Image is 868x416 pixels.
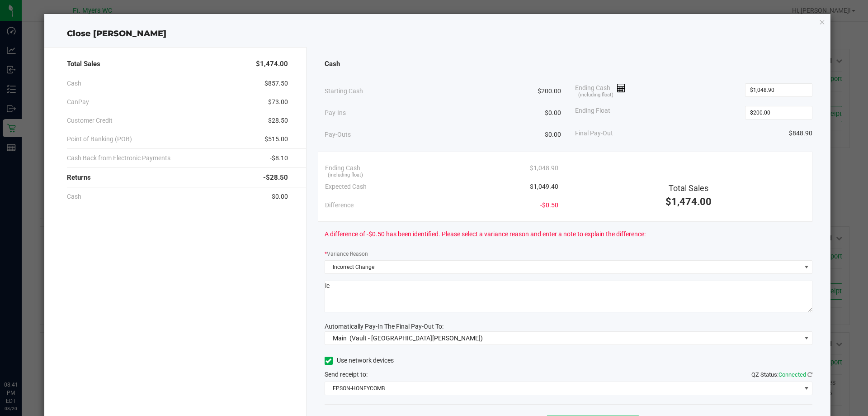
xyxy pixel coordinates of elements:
span: Automatically Pay-In The Final Pay-Out To: [325,323,443,330]
span: Cash [325,59,340,69]
span: $0.00 [545,108,561,118]
span: -$8.10 [270,153,288,163]
span: CanPay [67,97,89,107]
span: Expected Cash [325,182,367,191]
span: $1,048.90 [530,163,558,173]
span: Customer Credit [67,116,113,125]
span: Main [333,335,347,342]
span: $848.90 [789,129,812,138]
span: (including float) [328,172,363,179]
span: $1,474.00 [665,196,712,207]
span: (Vault - [GEOGRAPHIC_DATA][PERSON_NAME]) [349,335,483,342]
span: $73.00 [268,97,288,107]
span: Starting Cash [325,86,363,96]
span: $1,474.00 [256,59,288,69]
span: $0.00 [272,192,288,201]
span: $515.00 [264,134,288,144]
span: QZ Status: [751,371,812,378]
span: A difference of -$0.50 has been identified. Please select a variance reason and enter a note to e... [325,230,646,239]
span: Ending Float [575,106,610,120]
span: $0.00 [545,130,561,139]
span: $1,049.40 [530,182,558,191]
label: Variance Reason [325,250,368,258]
span: Total Sales [669,183,708,193]
span: -$28.50 [263,172,288,183]
span: Ending Cash [325,163,360,173]
span: Connected [778,371,806,378]
span: Ending Cash [575,83,626,97]
div: Returns [67,168,288,187]
span: (including float) [578,91,613,99]
span: Cash [67,192,81,201]
span: Cash Back from Electronic Payments [67,153,170,163]
span: Point of Banking (POB) [67,134,132,144]
div: Close [PERSON_NAME] [44,28,831,40]
span: Cash [67,79,81,88]
span: Total Sales [67,59,100,69]
iframe: Resource center [9,344,36,371]
span: $857.50 [264,79,288,88]
span: $200.00 [538,86,561,96]
span: Incorrect Change [325,261,801,273]
span: Send receipt to: [325,371,368,378]
span: Pay-Ins [325,108,346,118]
span: Pay-Outs [325,130,351,139]
span: EPSON-HONEYCOMB [325,382,801,395]
span: Difference [325,201,354,210]
span: $28.50 [268,116,288,125]
span: -$0.50 [540,201,558,210]
span: Final Pay-Out [575,129,613,138]
label: Use network devices [325,356,394,365]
